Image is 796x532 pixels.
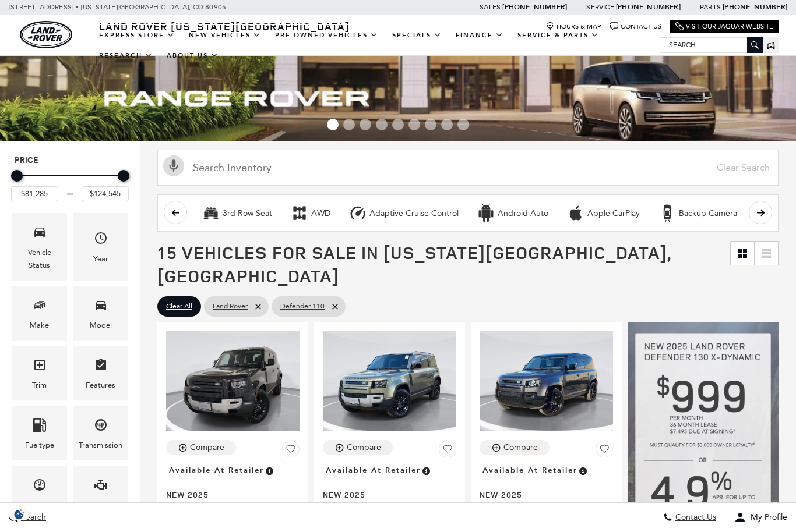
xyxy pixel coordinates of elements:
button: Adaptive Cruise ControlAdaptive Cruise Control [343,201,465,225]
span: New 2025 [480,489,604,500]
button: Apple CarPlayApple CarPlay [561,201,646,225]
div: Make [30,319,49,332]
div: YearYear [73,213,128,280]
span: Vehicle is in stock and ready for immediate delivery. Due to demand, availability is subject to c... [421,464,431,477]
div: 3rd Row Seat [223,208,272,219]
span: Land Rover [US_STATE][GEOGRAPHIC_DATA] [99,19,350,33]
div: Backup Camera [658,204,676,222]
div: TransmissionTransmission [73,406,128,460]
span: Go to slide 1 [327,119,339,130]
a: [PHONE_NUMBER] [616,2,681,12]
button: Android AutoAndroid Auto [471,201,555,225]
span: Go to slide 9 [457,119,469,130]
a: Pre-Owned Vehicles [268,25,385,45]
span: My Profile [746,513,787,523]
span: Defender 110 X-Dynamic SE [480,500,604,522]
button: Save Vehicle [439,440,456,462]
span: Mileage [33,475,47,499]
div: Model [90,319,112,332]
div: Year [93,253,108,265]
a: [PHONE_NUMBER] [502,2,567,12]
span: Go to slide 6 [408,119,420,130]
div: Engine [89,499,112,512]
button: Compare Vehicle [166,440,236,455]
section: Click to Open Cookie Consent Modal [6,508,33,520]
div: AWD [311,208,330,219]
div: Adaptive Cruise Control [349,204,367,222]
a: Available at RetailerNew 2025Defender 110 S [323,462,456,511]
div: FeaturesFeatures [73,346,128,400]
div: MakeMake [12,286,67,341]
span: Service [586,3,614,11]
div: Features [86,379,115,392]
button: 3rd Row Seat3rd Row Seat [196,201,279,225]
img: 2025 Land Rover Defender 110 X-Dynamic SE [480,331,613,431]
div: Price [11,166,129,201]
div: Compare [503,442,538,453]
span: Go to slide 2 [343,119,355,130]
nav: Main Navigation [92,25,660,66]
a: Specials [385,25,449,45]
div: Apple CarPlay [567,204,584,222]
a: Finance [449,25,510,45]
div: Apple CarPlay [587,208,640,219]
div: Compare [347,442,381,453]
div: Trim [32,379,47,392]
a: About Us [160,45,226,66]
button: Compare Vehicle [480,440,550,455]
div: TrimTrim [12,346,67,400]
span: Sales [480,3,501,11]
a: land-rover [20,21,72,48]
span: Transmission [94,415,108,439]
div: 3rd Row Seat [202,204,220,222]
img: Opt-Out Icon [6,508,33,520]
button: scroll left [164,201,187,224]
span: Trim [33,355,47,379]
button: AWDAWD [284,201,337,225]
span: Go to slide 4 [376,119,388,130]
a: Visit Our Jaguar Website [675,22,773,31]
div: Android Auto [477,204,495,222]
div: EngineEngine [73,466,128,520]
div: Android Auto [498,208,548,219]
span: Fueltype [33,415,47,439]
button: Save Vehicle [282,440,300,462]
div: ModelModel [73,286,128,341]
span: Vehicle [33,222,47,246]
span: Defender 110 [280,299,325,314]
span: Go to slide 5 [392,119,404,130]
div: Vehicle Status [20,246,58,272]
a: Available at RetailerNew 2025Defender 110 S [166,462,300,511]
div: Adaptive Cruise Control [369,208,459,219]
span: Vehicle is in stock and ready for immediate delivery. Due to demand, availability is subject to c... [577,464,588,477]
input: Search [660,38,762,52]
div: Mileage [26,499,53,512]
div: Fueltype [25,439,54,452]
div: FueltypeFueltype [12,406,67,460]
div: Compare [190,442,224,453]
span: Defender 110 S [323,500,448,511]
div: Minimum Price [11,170,23,182]
div: Transmission [79,439,122,452]
span: Land Rover [213,299,248,314]
span: Available at Retailer [482,464,577,477]
span: Contact Us [672,513,716,523]
div: VehicleVehicle Status [12,213,67,280]
span: Available at Retailer [169,464,264,477]
div: Backup Camera [679,208,737,219]
a: Hours & Map [546,22,601,31]
button: Compare Vehicle [323,440,393,455]
span: Defender 110 S [166,500,291,511]
img: Land Rover [20,21,72,48]
a: Research [92,45,160,66]
span: Clear All [166,299,192,314]
button: scroll right [749,201,772,224]
span: Available at Retailer [326,464,421,477]
img: 2025 Land Rover Defender 110 S [166,331,300,431]
img: 2025 Land Rover Defender 110 S [323,331,456,431]
a: [PHONE_NUMBER] [723,2,787,12]
div: AWD [291,204,308,222]
span: 15 Vehicles for Sale in [US_STATE][GEOGRAPHIC_DATA], [GEOGRAPHIC_DATA] [157,240,671,288]
div: Maximum Price [118,170,129,182]
a: Contact Us [610,22,661,31]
